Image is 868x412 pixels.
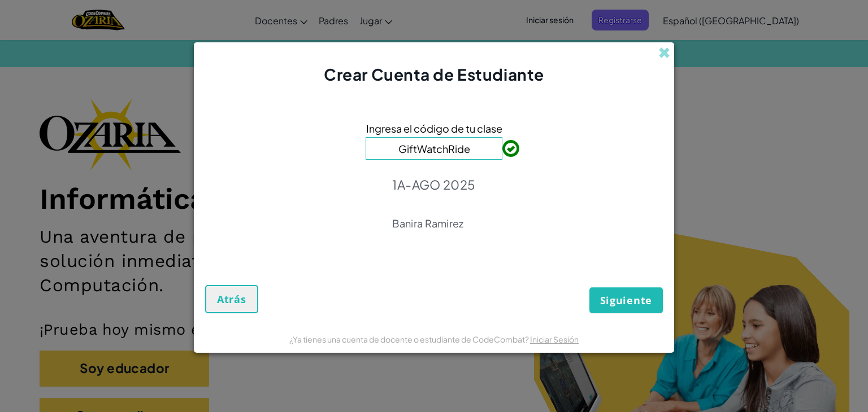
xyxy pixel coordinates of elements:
span: Atrás [217,292,246,306]
span: Siguiente [600,293,652,307]
button: Siguiente [589,287,663,313]
span: ¿Ya tienes una cuenta de docente o estudiante de CodeCombat? [289,334,530,344]
p: Banira Ramirez [392,217,475,230]
a: Iniciar Sesión [530,334,579,344]
span: Ingresa el código de tu clase [366,120,502,137]
button: Atrás [205,285,258,313]
p: 1A-AGO 2025 [392,177,475,192]
span: Crear Cuenta de Estudiante [324,64,544,84]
